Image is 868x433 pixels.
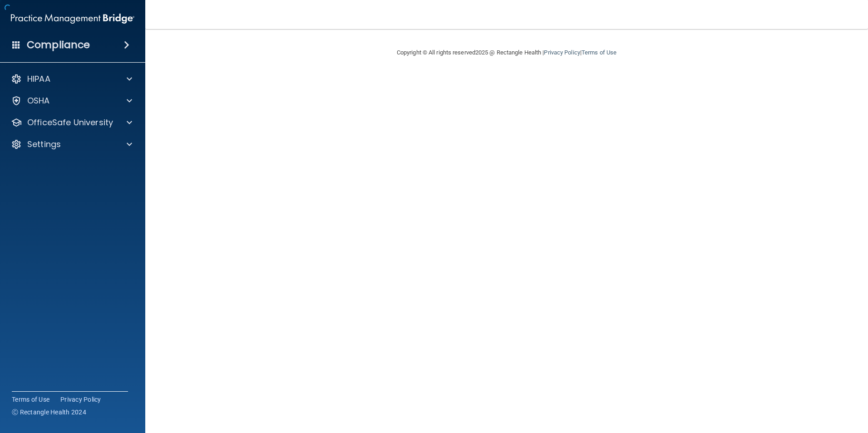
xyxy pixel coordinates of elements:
a: OfficeSafe University [11,117,132,128]
a: Privacy Policy [544,49,580,56]
a: Terms of Use [12,395,49,404]
p: OSHA [27,95,50,106]
a: HIPAA [11,74,132,84]
div: Copyright © All rights reserved 2025 @ Rectangle Health | | [341,38,672,67]
a: OSHA [11,95,132,106]
span: Ⓒ Rectangle Health 2024 [12,408,86,417]
p: HIPAA [27,74,50,84]
a: Settings [11,139,132,150]
p: OfficeSafe University [27,117,113,128]
p: Settings [27,139,61,150]
a: Privacy Policy [60,395,101,404]
a: Terms of Use [582,49,616,56]
img: PMB logo [11,10,134,28]
h4: Compliance [27,39,90,51]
